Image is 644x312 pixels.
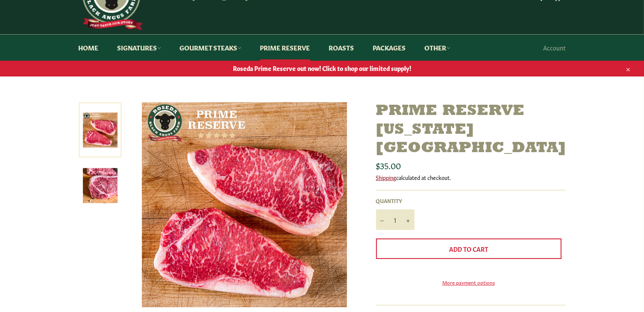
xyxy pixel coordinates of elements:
[376,174,566,181] div: calculated at checkout.
[376,279,562,286] a: More payment options
[449,244,488,253] span: Add to Cart
[402,209,415,230] button: Increase item quantity by one
[109,35,170,61] a: Signatures
[376,209,389,230] button: Reduce item quantity by one
[376,238,562,259] button: Add to Cart
[83,168,118,203] img: Prime Reserve New York Strip
[321,35,363,61] a: Roasts
[70,35,107,61] a: Home
[365,35,415,61] a: Packages
[416,35,459,61] a: Other
[539,35,570,60] a: Account
[142,102,347,307] img: Prime Reserve New York Strip
[171,35,250,61] a: Gourmet Steaks
[376,197,415,204] label: Quantity
[376,173,397,181] a: Shipping
[376,159,401,171] span: $35.00
[252,35,319,61] a: Prime Reserve
[376,102,566,158] h1: Prime Reserve [US_STATE][GEOGRAPHIC_DATA]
